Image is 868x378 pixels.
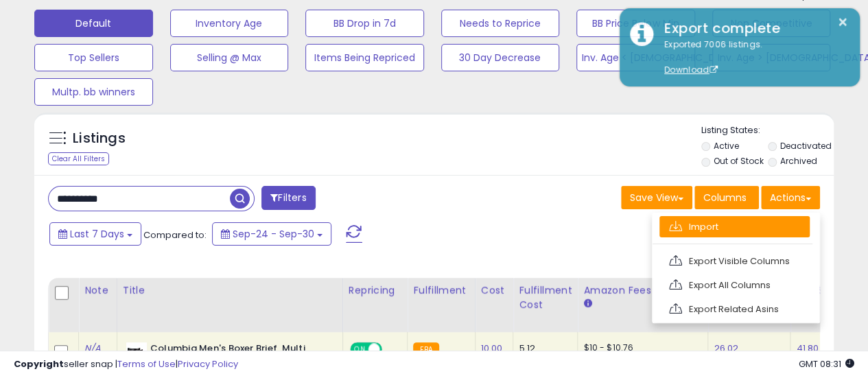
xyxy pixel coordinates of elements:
[441,44,560,71] button: 30 Day Decrease
[73,129,126,148] h5: Listings
[799,357,854,370] span: 2025-10-8 08:31 GMT
[713,155,763,167] label: Out of Stock
[703,191,747,204] span: Columns
[583,283,702,298] div: Amazon Fees
[694,186,759,209] button: Columns
[576,44,695,71] button: Inv. Age < [DEMOGRAPHIC_DATA]
[123,283,337,298] div: Title
[654,19,849,38] div: Export complete
[170,10,289,37] button: Inventory Age
[48,152,109,165] div: Clear All Filters
[713,140,738,152] label: Active
[780,155,817,167] label: Archived
[780,140,832,152] label: Deactivated
[664,64,718,75] a: Download
[659,250,810,272] a: Export Visible Columns
[70,227,124,241] span: Last 7 Days
[413,283,469,298] div: Fulfillment
[212,222,331,246] button: Sep-24 - Sep-30
[117,357,176,370] a: Terms of Use
[14,357,64,370] strong: Copyright
[34,44,153,71] button: Top Sellers
[441,10,560,37] button: Needs to Reprice
[34,78,153,106] button: Multp. bb winners
[659,274,810,296] a: Export All Columns
[84,283,111,298] div: Note
[261,186,315,210] button: Filters
[659,298,810,320] a: Export Related Asins
[621,186,692,209] button: Save View
[837,14,848,31] button: ×
[233,227,314,241] span: Sep-24 - Sep-30
[481,283,508,298] div: Cost
[34,10,153,37] button: Default
[178,357,238,370] a: Privacy Policy
[701,124,834,137] p: Listing States:
[576,10,695,37] button: BB Price Below Min
[761,186,820,209] button: Actions
[143,228,207,241] span: Compared to:
[305,44,424,71] button: Items Being Repriced
[305,10,424,37] button: BB Drop in 7d
[14,358,238,371] div: seller snap | |
[170,44,289,71] button: Selling @ Max
[49,222,141,246] button: Last 7 Days
[519,283,572,312] div: Fulfillment Cost
[654,38,849,77] div: Exported 7006 listings.
[583,298,591,310] small: Amazon Fees.
[659,216,810,237] a: Import
[349,283,401,298] div: Repricing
